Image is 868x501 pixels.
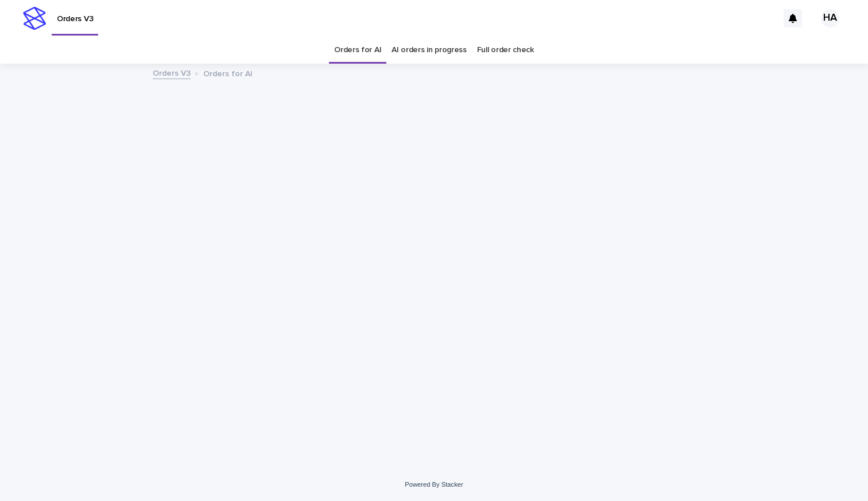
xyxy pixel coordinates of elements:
[405,481,463,488] a: Powered By Stacker
[153,66,191,79] a: Orders V3
[477,37,534,64] a: Full order check
[334,37,381,64] a: Orders for AI
[23,7,46,30] img: stacker-logo-s-only.png
[392,37,467,64] a: AI orders in progress
[203,66,253,79] p: Orders for AI
[821,9,839,28] div: HA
